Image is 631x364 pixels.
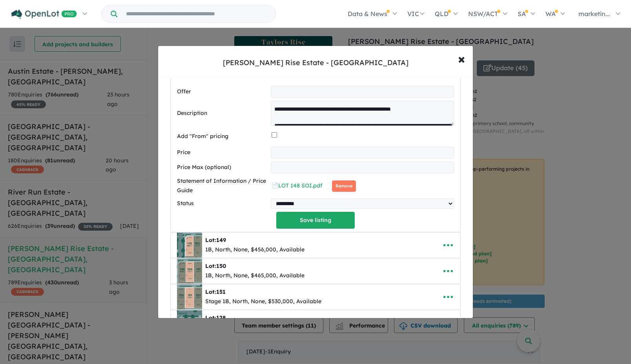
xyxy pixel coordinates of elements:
b: Lot: [205,314,226,321]
label: Status [177,199,268,208]
span: 150 [216,262,226,269]
b: Lot: [205,288,226,295]
img: Taylors%20Rise%20Estate%20-%20Deanside%20-%20Lot%20150___1741844444.jpg [177,258,202,284]
div: 1B, North, None, $465,000, Available [205,271,305,280]
img: Taylors%20Rise%20Estate%20-%20Deanside%20-%20Lot%20151___1747018180.jpg [177,284,202,309]
span: 📄 LOT 148 SOI.pdf [272,182,323,189]
button: Save listing [276,212,355,229]
a: 📄LOT 148 SOI.pdf [272,182,323,189]
img: Taylors%20Rise%20Estate%20-%20Deanside%20-%20Lot%20149___1741844421.jpg [177,233,202,258]
span: marketin... [578,10,610,18]
button: Remove [332,180,356,192]
span: × [458,50,465,67]
label: Price Max (optional) [177,163,268,172]
label: Offer [177,87,268,96]
img: Taylors%20Rise%20Estate%20-%20Deanside%20-%20Lot%20128___1747027523.png [177,310,202,335]
label: Statement of Information / Price Guide [177,177,268,195]
label: Price [177,148,268,157]
label: Add "From" pricing [177,132,268,141]
input: Try estate name, suburb, builder or developer [119,5,274,22]
div: 1B, North, None, $456,000, Available [205,245,305,255]
img: Openlot PRO Logo White [11,9,77,19]
span: 149 [216,237,226,244]
b: Lot: [205,262,226,269]
span: 151 [216,288,226,295]
div: [PERSON_NAME] Rise Estate - [GEOGRAPHIC_DATA] [223,58,409,68]
label: Description [177,109,268,118]
span: 128 [216,314,226,321]
div: Stage 1B, North, None, $530,000, Available [205,297,321,306]
b: Lot: [205,237,226,244]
